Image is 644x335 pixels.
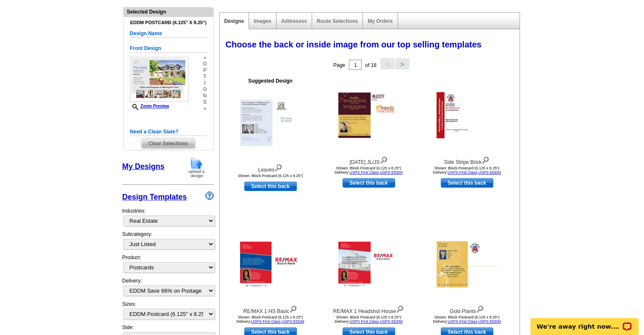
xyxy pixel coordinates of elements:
div: Sizes: [122,300,214,324]
a: Route Selections [317,18,358,24]
span: Choose the back or inside image from our top selling templates [226,40,482,49]
a: USPS EDDM [478,170,501,174]
img: Leaves [240,100,301,146]
h5: Need a Clean Slate? [130,128,207,136]
img: GENPEFleaves.jpg [130,57,188,102]
div: Product: [122,254,214,277]
a: USPS First Class [448,170,477,174]
div: Shown: Block Postcard (6.125 x 8.25") Delivery: , [322,315,415,324]
img: upload-design [185,157,207,178]
div: Shown: Block Postcard (6.125 x 8.25") Delivery: , [322,166,415,174]
a: USPS First Class [448,319,477,324]
img: view design details [481,155,489,164]
div: Shown: Block Postcard (6.125 x 8.25") Delivery: , [224,315,317,324]
div: Leaves [224,162,317,174]
div: Delivery: [122,277,214,300]
img: view design details [380,155,388,164]
span: s [203,99,207,105]
span: n [203,93,207,99]
a: Designs [224,18,244,24]
a: USPS EDDM [478,319,501,324]
h4: EDDM Postcard (6.125" x 8.25") [130,20,207,25]
div: Shown: Block Postcard (6.125 x 8.25") Delivery: , [420,166,514,174]
div: Subcategory: [122,230,214,254]
a: My Designs [122,162,165,171]
span: » [203,55,207,61]
a: Zoom Preview [130,104,169,108]
a: My Orders [368,18,392,24]
a: Design Templates [122,193,187,201]
b: Suggested Design [248,78,293,84]
div: RE/MAX 1 HS Basic [224,304,317,315]
span: o [203,86,207,93]
button: < [381,58,394,69]
div: RE/MAX 1 Headshot House [322,304,415,315]
img: design-wizard-help-icon.png [205,191,214,200]
img: view design details [274,162,282,172]
h5: Design Name [130,30,207,38]
a: USPS First Class [349,170,379,174]
h5: Front Design [130,44,207,53]
span: » [203,105,207,112]
a: use this design [244,182,297,191]
div: Industries: [122,203,214,230]
span: Clear Selections [141,138,195,149]
div: Shown: Block Postcard (6.125 x 8.25") Delivery: , [420,315,514,324]
span: i [203,80,207,86]
a: use this design [343,178,395,188]
a: USPS First Class [349,319,379,324]
a: Images [254,18,271,24]
a: Addresses [281,18,307,24]
div: [DATE] JL/JS [322,155,415,166]
a: USPS EDDM [282,319,304,324]
img: Gold Plants [437,241,498,288]
span: p [203,67,207,74]
button: > [395,58,409,69]
div: Side Stripe Brick [420,155,514,166]
div: Gold Plants [420,304,514,315]
img: Thanksgiving JL/JS [338,93,399,138]
img: RE/MAX 1 Headshot House [338,242,399,287]
div: Selected Design [124,8,213,16]
img: view design details [476,304,484,313]
img: Side Stripe Brick [437,92,498,138]
span: Page [333,62,345,68]
span: of 18 [365,62,376,68]
span: o [203,61,207,67]
a: USPS EDDM [380,319,403,324]
iframe: LiveChat chat widget [525,308,644,335]
img: RE/MAX 1 HS Basic [240,242,301,287]
div: Shown: Block Postcard (6.125 x 8.25") [224,174,317,178]
img: view design details [289,304,297,313]
img: view design details [396,304,404,313]
a: USPS EDDM [380,170,403,174]
span: t [203,74,207,80]
a: use this design [441,178,493,188]
a: USPS First Class [251,319,281,324]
